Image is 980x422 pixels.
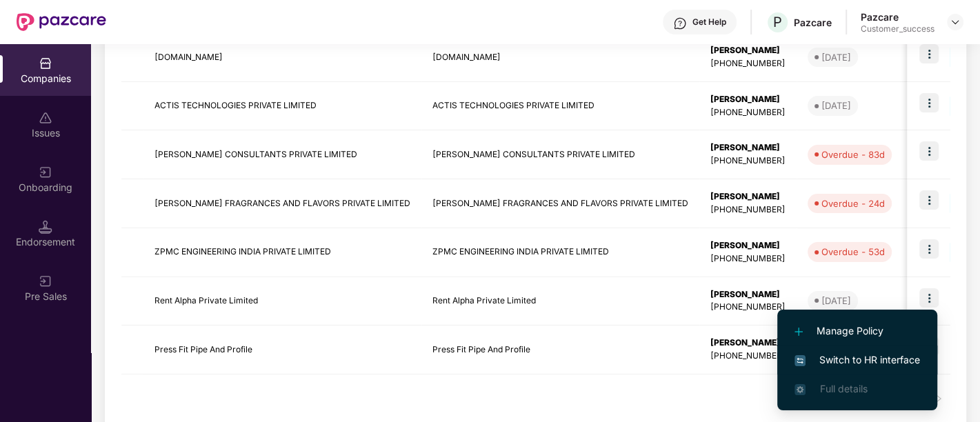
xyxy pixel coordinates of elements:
[821,99,851,112] div: [DATE]
[421,325,699,374] td: Press Fit Pipe And Profile
[143,130,421,179] td: [PERSON_NAME] CONSULTANTS PRIVATE LIMITED
[919,44,939,63] img: icon
[821,294,851,308] div: [DATE]
[821,197,885,210] div: Overdue - 24d
[421,130,699,179] td: [PERSON_NAME] CONSULTANTS PRIVATE LIMITED
[710,44,786,57] div: [PERSON_NAME]
[143,82,421,131] td: ACTIS TECHNOLOGIES PRIVATE LIMITED
[934,394,943,403] span: right
[39,274,52,288] img: svg+xml;base64,PHN2ZyB3aWR0aD0iMjAiIGhlaWdodD0iMjAiIHZpZXdCb3g9IjAgMCAyMCAyMCIgZmlsbD0ibm9uZSIgeG...
[821,245,885,259] div: Overdue - 53d
[143,228,421,277] td: ZPMC ENGINEERING INDIA PRIVATE LIMITED
[861,10,934,23] div: Pazcare
[710,190,786,203] div: [PERSON_NAME]
[710,239,786,252] div: [PERSON_NAME]
[39,57,52,70] img: svg+xml;base64,PHN2ZyBpZD0iQ29tcGFuaWVzIiB4bWxucz0iaHR0cDovL3d3dy53My5vcmcvMjAwMC9zdmciIHdpZHRoPS...
[710,252,786,265] div: [PHONE_NUMBER]
[861,23,934,34] div: Customer_success
[710,288,786,301] div: [PERSON_NAME]
[421,277,699,326] td: Rent Alpha Private Limited
[421,228,699,277] td: ZPMC ENGINEERING INDIA PRIVATE LIMITED
[919,190,939,210] img: icon
[950,17,961,28] img: svg+xml;base64,PHN2ZyBpZD0iRHJvcGRvd24tMzJ4MzIiIHhtbG5zPSJodHRwOi8vd3d3LnczLm9yZy8yMDAwL3N2ZyIgd2...
[692,17,726,28] div: Get Help
[794,16,832,29] div: Pazcare
[773,14,782,30] span: P
[39,111,52,125] img: svg+xml;base64,PHN2ZyBpZD0iSXNzdWVzX2Rpc2FibGVkIiB4bWxucz0iaHR0cDovL3d3dy53My5vcmcvMjAwMC9zdmciIH...
[39,220,52,234] img: svg+xml;base64,PHN2ZyB3aWR0aD0iMTQuNSIgaGVpZ2h0PSIxNC41IiB2aWV3Qm94PSIwIDAgMTYgMTYiIGZpbGw9Im5vbm...
[421,179,699,228] td: [PERSON_NAME] FRAGRANCES AND FLAVORS PRIVATE LIMITED
[710,350,786,363] div: [PHONE_NUMBER]
[710,93,786,106] div: [PERSON_NAME]
[821,50,851,64] div: [DATE]
[928,388,950,410] li: Next Page
[710,57,786,70] div: [PHONE_NUMBER]
[17,13,106,31] img: New Pazcare Logo
[819,383,867,394] span: Full details
[794,384,806,395] img: svg+xml;base64,PHN2ZyB4bWxucz0iaHR0cDovL3d3dy53My5vcmcvMjAwMC9zdmciIHdpZHRoPSIxNi4zNjMiIGhlaWdodD...
[143,179,421,228] td: [PERSON_NAME] FRAGRANCES AND FLAVORS PRIVATE LIMITED
[794,323,920,339] span: Manage Policy
[710,106,786,119] div: [PHONE_NUMBER]
[919,288,939,308] img: icon
[143,325,421,374] td: Press Fit Pipe And Profile
[794,352,920,368] span: Switch to HR interface
[919,239,939,259] img: icon
[710,301,786,314] div: [PHONE_NUMBER]
[710,141,786,154] div: [PERSON_NAME]
[710,154,786,168] div: [PHONE_NUMBER]
[821,148,885,161] div: Overdue - 83d
[143,33,421,82] td: [DOMAIN_NAME]
[919,141,939,161] img: icon
[421,33,699,82] td: [DOMAIN_NAME]
[710,336,786,350] div: [PERSON_NAME]
[143,277,421,326] td: Rent Alpha Private Limited
[794,328,803,336] img: svg+xml;base64,PHN2ZyB4bWxucz0iaHR0cDovL3d3dy53My5vcmcvMjAwMC9zdmciIHdpZHRoPSIxMi4yMDEiIGhlaWdodD...
[919,93,939,112] img: icon
[673,17,687,30] img: svg+xml;base64,PHN2ZyBpZD0iSGVscC0zMngzMiIgeG1sbnM9Imh0dHA6Ly93d3cudzMub3JnLzIwMDAvc3ZnIiB3aWR0aD...
[39,165,52,179] img: svg+xml;base64,PHN2ZyB3aWR0aD0iMjAiIGhlaWdodD0iMjAiIHZpZXdCb3g9IjAgMCAyMCAyMCIgZmlsbD0ibm9uZSIgeG...
[928,388,950,410] button: right
[710,203,786,217] div: [PHONE_NUMBER]
[794,355,806,366] img: svg+xml;base64,PHN2ZyB4bWxucz0iaHR0cDovL3d3dy53My5vcmcvMjAwMC9zdmciIHdpZHRoPSIxNiIgaGVpZ2h0PSIxNi...
[421,82,699,131] td: ACTIS TECHNOLOGIES PRIVATE LIMITED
